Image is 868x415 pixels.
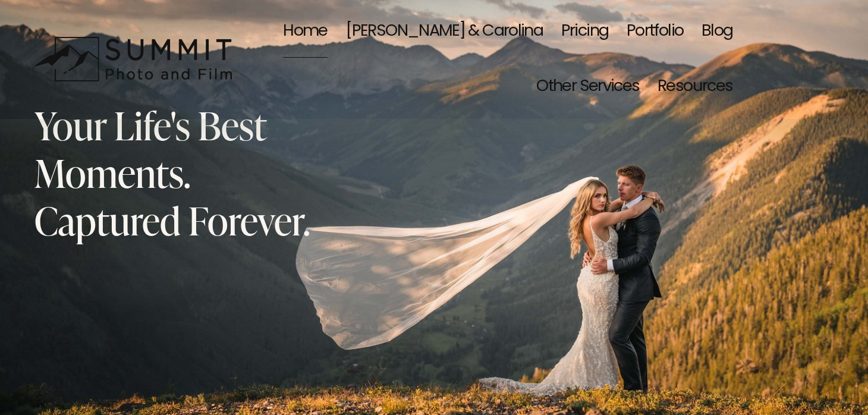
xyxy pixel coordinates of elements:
[34,102,330,244] h2: Your Life's Best Moments. Captured Forever.
[561,4,609,59] a: Pricing
[34,36,240,82] img: Summit Photo and Film
[627,4,683,59] a: Portfolio
[536,59,639,115] a: folder dropdown
[283,4,327,59] a: Home
[345,4,543,59] a: [PERSON_NAME] & Carolina
[702,4,732,59] a: Blog
[658,59,732,115] a: folder dropdown
[658,61,732,113] span: Resources
[536,61,639,113] span: Other Services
